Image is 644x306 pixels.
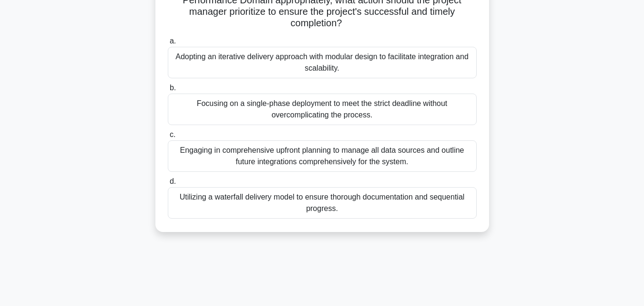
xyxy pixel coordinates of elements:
span: a. [170,37,176,45]
span: c. [170,130,175,138]
div: Utilizing a waterfall delivery model to ensure thorough documentation and sequential progress. [168,187,477,219]
span: d. [170,177,176,185]
div: Focusing on a single-phase deployment to meet the strict deadline without overcomplicating the pr... [168,94,477,125]
div: Engaging in comprehensive upfront planning to manage all data sources and outline future integrat... [168,140,477,172]
span: b. [170,84,176,92]
div: Adopting an iterative delivery approach with modular design to facilitate integration and scalabi... [168,47,477,78]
